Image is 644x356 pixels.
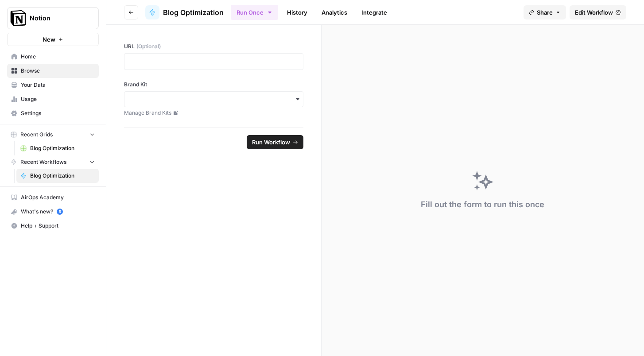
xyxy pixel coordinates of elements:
span: Recent Workflows [20,158,66,166]
a: Browse [7,64,99,78]
button: New [7,33,99,46]
button: Help + Support [7,219,99,233]
span: Help + Support [21,222,95,230]
a: Integrate [356,5,392,19]
button: Run Once [231,5,278,20]
span: Share [537,8,553,17]
a: 5 [57,209,63,215]
a: Settings [7,106,99,120]
a: Blog Optimization [145,5,224,19]
button: Share [524,5,566,19]
span: AirOps Academy [21,193,95,201]
span: Notion [30,14,83,23]
span: Blog Optimization [163,7,224,18]
span: (Optional) [136,43,161,50]
button: Recent Workflows [7,155,99,169]
button: What's new? 5 [7,205,99,219]
span: Settings [21,109,95,117]
img: Notion Logo [10,10,26,26]
a: Blog Optimization [16,141,99,155]
a: Home [7,50,99,64]
span: Edit Workflow [575,8,613,17]
a: History [282,5,313,19]
a: Blog Optimization [16,169,99,183]
label: Brand Kit [124,81,303,89]
span: Usage [21,95,95,103]
span: Run Workflow [252,138,290,147]
label: URL [124,43,303,50]
text: 5 [58,209,61,214]
span: Home [21,53,95,61]
span: Browse [21,67,95,75]
div: What's new? [8,205,98,218]
button: Recent Grids [7,128,99,141]
span: Blog Optimization [30,144,95,152]
a: Usage [7,92,99,106]
a: Your Data [7,78,99,92]
span: New [43,35,55,44]
a: AirOps Academy [7,190,99,205]
a: Manage Brand Kits [124,109,303,117]
a: Edit Workflow [570,5,626,19]
span: Recent Grids [20,131,53,139]
button: Workspace: Notion [7,7,99,29]
span: Blog Optimization [30,172,95,180]
button: Run Workflow [247,135,303,149]
span: Your Data [21,81,95,89]
div: Fill out the form to run this once [421,198,544,211]
a: Analytics [316,5,353,19]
